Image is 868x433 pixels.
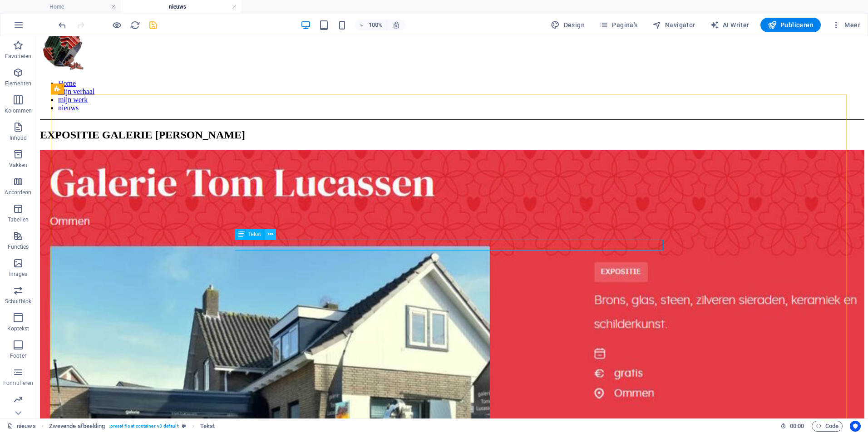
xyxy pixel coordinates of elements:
[5,80,31,87] p: Elementen
[182,423,186,428] i: Dit element is een aanpasbare voorinstelling
[551,20,585,30] span: Design
[5,298,31,305] p: Schuifblok
[130,20,140,30] i: Pagina opnieuw laden
[200,421,215,432] span: Klik om te selecteren, dubbelklik om te bewerken
[547,18,588,32] button: Design
[49,421,105,432] span: Klik om te selecteren, dubbelklik om te bewerken
[780,421,804,432] h6: Sessietijd
[850,421,861,432] button: Usercentrics
[649,18,699,32] button: Navigator
[369,20,383,30] h6: 100%
[5,407,30,414] p: Marketing
[8,216,29,223] p: Tabellen
[57,20,68,30] i: Ongedaan maken: Elementen verplaatsen (Ctrl+Z)
[710,20,750,30] span: AI Writer
[790,421,804,432] span: 00 00
[129,20,140,30] button: reload
[7,421,36,432] a: Klik om selectie op te heffen, dubbelklik om Pagina's te open
[109,421,178,432] span: . preset-float-container-v3-default
[392,21,400,29] i: Stel bij het wijzigen van de grootte van de weergegeven website automatisch het juist zoomniveau ...
[547,18,588,32] div: Design (Ctrl+Alt+Y)
[9,162,28,169] p: Vakken
[355,20,387,30] button: 100%
[828,18,864,32] button: Meer
[3,379,33,387] p: Formulieren
[5,107,32,114] p: Kolommen
[49,421,215,432] nav: breadcrumb
[812,421,843,432] button: Code
[5,53,31,60] p: Favorieten
[599,20,638,30] span: Pagina's
[706,18,753,32] button: AI Writer
[760,18,821,32] button: Publiceren
[9,271,28,278] p: Images
[148,20,158,30] i: Opslaan (Ctrl+S)
[832,20,860,30] span: Meer
[121,2,242,12] h4: nieuws
[148,20,158,30] button: save
[10,134,27,142] p: Inhoud
[8,243,29,251] p: Functies
[57,20,68,30] button: undo
[768,20,814,30] span: Publiceren
[652,20,695,30] span: Navigator
[248,231,261,237] span: Tekst
[796,423,798,429] span: :
[596,18,641,32] button: Pagina's
[816,421,838,432] span: Code
[5,189,31,196] p: Accordeon
[10,352,26,359] p: Footer
[7,325,30,332] p: Koptekst
[111,20,122,30] button: Klik hier om de voorbeeldmodus te verlaten en verder te gaan met bewerken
